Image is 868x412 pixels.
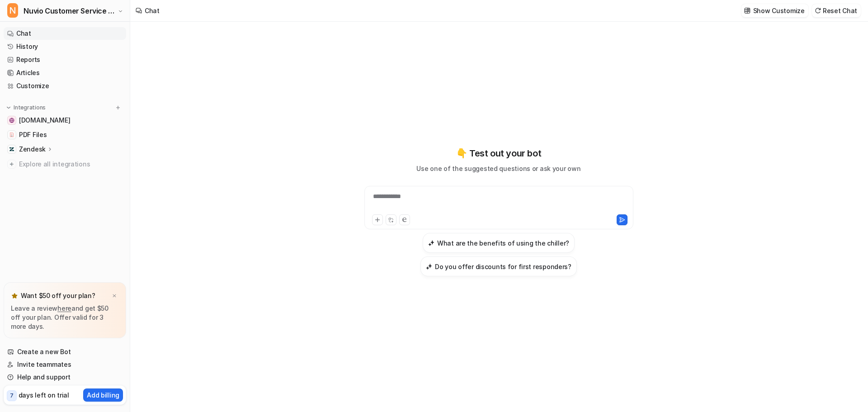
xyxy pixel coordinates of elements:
[24,5,115,17] span: Nuvio Customer Service Expert Bot
[426,263,432,270] img: Do you offer discounts for first responders?
[83,388,123,402] button: Add billing
[4,346,126,358] a: Create a new Bot
[428,240,434,246] img: What are the benefits of using the chiller?
[456,147,541,160] p: 👇 Test out your bot
[815,7,821,14] img: reset
[9,147,14,152] img: Zendesk
[112,293,117,299] img: x
[4,158,126,170] a: Explore all integrations
[87,390,119,400] p: Add billing
[744,7,750,14] img: customize
[423,233,575,253] button: What are the benefits of using the chiller?What are the benefits of using the chiller?
[11,292,18,299] img: star
[7,3,18,18] span: N
[4,358,126,371] a: Invite teammates
[115,104,121,111] img: menu_add.svg
[57,304,71,312] a: here
[14,104,46,111] p: Integrations
[437,238,569,248] h3: What are the benefits of using the chiller?
[416,164,580,173] p: Use one of the suggested questions or ask your own
[9,132,14,137] img: PDF Files
[4,371,126,384] a: Help and support
[4,128,126,141] a: PDF FilesPDF Files
[4,114,126,127] a: nuviorecovery.com[DOMAIN_NAME]
[4,66,126,79] a: Articles
[4,103,48,112] button: Integrations
[11,304,119,331] p: Leave a review and get $50 off your plan. Offer valid for 3 more days.
[4,80,126,92] a: Customize
[7,160,16,169] img: explore all integrations
[19,116,70,125] span: [DOMAIN_NAME]
[420,256,577,276] button: Do you offer discounts for first responders?Do you offer discounts for first responders?
[435,262,571,271] h3: Do you offer discounts for first responders?
[753,6,805,15] p: Show Customize
[10,392,14,400] p: 7
[4,27,126,40] a: Chat
[4,53,126,66] a: Reports
[5,104,12,111] img: expand menu
[145,6,160,15] div: Chat
[812,4,861,17] button: Reset Chat
[4,40,126,53] a: History
[741,4,808,17] button: Show Customize
[19,390,69,400] p: days left on trial
[9,118,14,123] img: nuviorecovery.com
[19,130,47,139] span: PDF Files
[19,145,46,154] p: Zendesk
[21,291,95,300] p: Want $50 off your plan?
[19,157,123,171] span: Explore all integrations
